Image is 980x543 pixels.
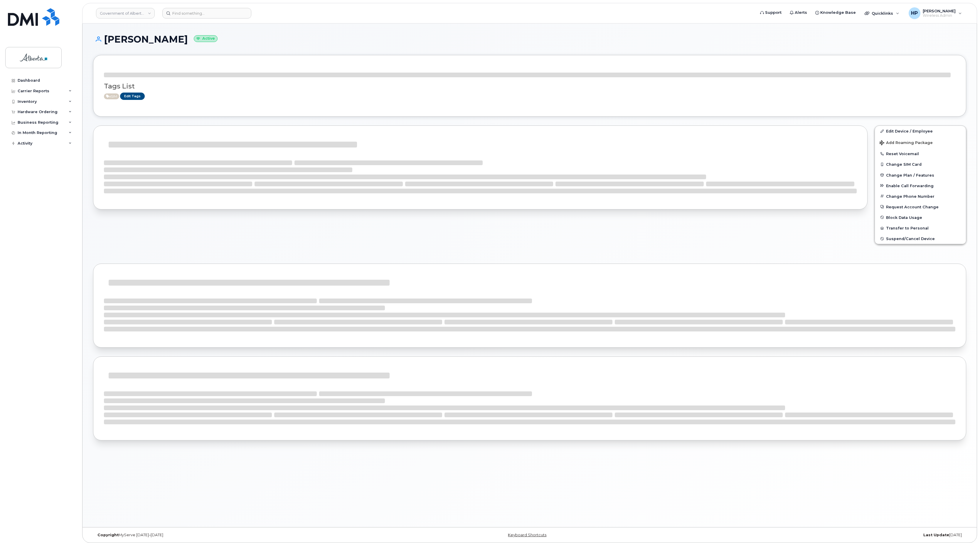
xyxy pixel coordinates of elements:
[886,183,934,188] span: Enable Call Forwarding
[875,212,966,223] button: Block Data Usage
[675,533,966,537] div: [DATE]
[880,140,933,146] span: Add Roaming Package
[194,35,218,42] small: Active
[875,136,966,148] button: Add Roaming Package
[923,533,949,537] strong: Last Update
[886,237,935,241] span: Suspend/Cancel Device
[97,533,119,537] strong: Copyright
[875,159,966,170] button: Change SIM Card
[93,533,384,537] div: MyServe [DATE]–[DATE]
[104,93,119,99] span: Active
[875,223,966,233] button: Transfer to Personal
[104,83,955,90] h3: Tags List
[875,202,966,212] button: Request Account Change
[875,126,966,136] a: Edit Device / Employee
[875,180,966,191] button: Enable Call Forwarding
[875,148,966,159] button: Reset Voicemail
[508,533,546,537] a: Keyboard Shortcuts
[875,191,966,202] button: Change Phone Number
[886,173,934,177] span: Change Plan / Features
[93,34,966,44] h1: [PERSON_NAME]
[120,93,145,100] a: Edit Tags
[875,170,966,180] button: Change Plan / Features
[875,233,966,244] button: Suspend/Cancel Device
